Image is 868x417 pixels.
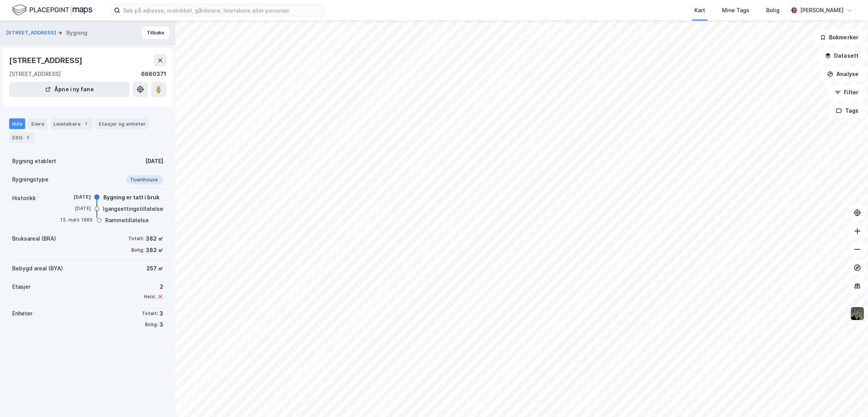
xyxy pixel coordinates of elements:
[12,3,92,17] img: logo.f888ab2527a4732fd821a326f86c7f29.svg
[12,157,56,166] div: Bygning etablert
[145,157,163,166] div: [DATE]
[694,6,705,15] div: Kart
[145,322,158,328] div: Bolig:
[103,193,159,202] div: Bygning er tatt i bruk
[12,175,48,184] div: Bygningstype
[60,217,93,223] div: 13. mars 1985
[159,309,163,318] div: 3
[850,306,865,321] img: 9k=
[722,6,749,15] div: Mine Tags
[66,28,87,37] div: Bygning
[142,27,169,39] button: Tilbake
[12,194,36,203] div: Historikk
[159,320,163,329] div: 3
[144,282,163,291] div: 2
[9,82,130,97] button: Åpne i ny fane
[12,309,32,318] div: Enheter
[830,380,868,417] div: Kontrollprogram for chat
[828,85,865,100] button: Filter
[128,236,144,242] div: Totalt:
[120,5,324,16] input: Søk på adresse, matrikkel, gårdeiere, leietakere eller personer
[28,118,47,129] div: Eiere
[60,194,91,200] div: [DATE]
[105,216,149,225] div: Rammetillatelse
[24,134,32,141] div: 3
[821,66,865,82] button: Analyse
[60,205,91,212] div: [DATE]
[142,310,158,317] div: Totalt:
[813,30,865,45] button: Bokmerker
[82,120,90,128] div: 1
[818,48,865,63] button: Datasett
[829,103,865,118] button: Tags
[144,294,156,300] div: Heis:
[9,118,25,129] div: Info
[830,380,868,417] iframe: Chat Widget
[6,29,58,37] button: [STREET_ADDRESS]
[99,120,146,127] div: Etasjer og enheter
[141,69,166,79] div: 6660371
[9,54,84,66] div: [STREET_ADDRESS]
[12,234,56,243] div: Bruksareal (BRA)
[146,264,163,273] div: 257 ㎡
[103,204,163,213] div: Igangsettingstillatelse
[131,247,144,253] div: Bolig:
[146,246,163,255] div: 382 ㎡
[146,234,163,243] div: 382 ㎡
[50,118,93,129] div: Leietakere
[9,69,61,79] div: [STREET_ADDRESS]
[12,264,63,273] div: Bebygd areal (BYA)
[9,132,35,143] div: ESG
[12,282,31,291] div: Etasjer
[766,6,780,15] div: Bolig
[800,6,844,15] div: [PERSON_NAME]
